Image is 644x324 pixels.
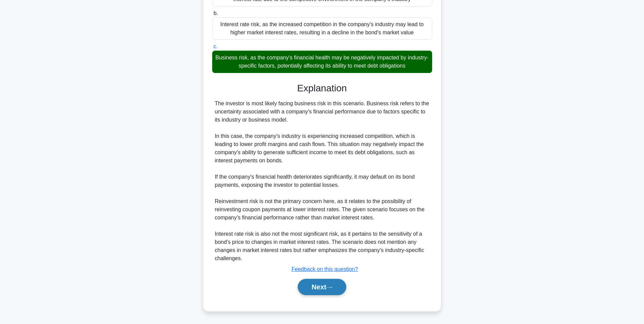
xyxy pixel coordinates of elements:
[212,51,432,73] div: Business risk, as the company's financial health may be negatively impacted by industry-specific ...
[215,100,429,263] div: The investor is most likely facing business risk in this scenario. Business risk refers to the un...
[214,43,218,49] span: c.
[292,266,358,272] a: Feedback on this question?
[214,10,218,16] span: b.
[216,83,428,94] h3: Explanation
[212,17,432,40] div: Interest rate risk, as the increased competition in the company's industry may lead to higher mar...
[298,279,346,295] button: Next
